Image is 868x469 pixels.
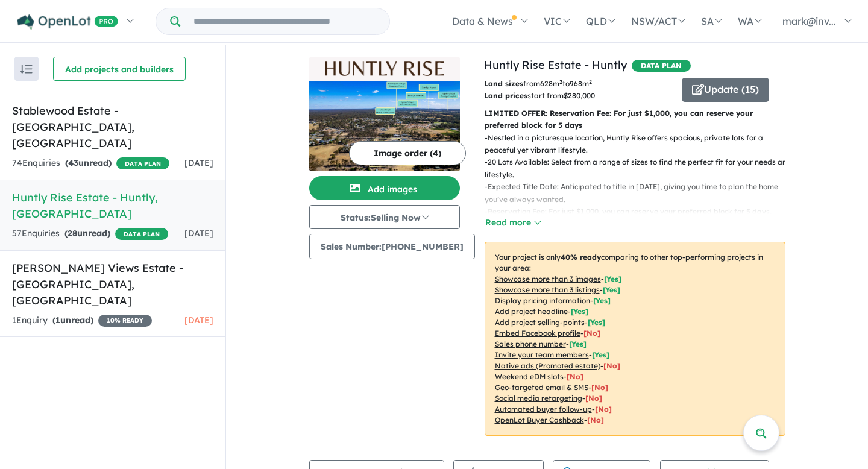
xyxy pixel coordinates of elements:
p: Your project is only comparing to other top-performing projects in your area: - - - - - - - - - -... [485,242,785,436]
span: [DATE] [184,157,213,168]
b: Land prices [484,91,527,100]
a: Huntly Rise Estate - Huntly LogoHuntly Rise Estate - Huntly [309,57,460,171]
span: [No] [585,394,602,403]
span: [No] [587,415,604,424]
p: from [484,78,673,90]
span: [DATE] [184,315,213,326]
span: DATA PLAN [116,157,169,169]
u: Invite your team members [495,350,589,359]
u: 628 m [540,79,562,88]
u: Geo-targeted email & SMS [495,383,588,392]
span: DATA PLAN [632,60,691,72]
span: mark@inv... [782,15,836,27]
button: Add images [309,176,460,200]
span: [No] [591,383,608,392]
button: Image order (4) [349,141,466,165]
span: [ Yes ] [603,285,620,294]
p: start from [484,90,673,102]
u: Showcase more than 3 images [495,274,601,283]
span: [DATE] [184,228,213,239]
button: Sales Number:[PHONE_NUMBER] [309,234,475,259]
b: 40 % ready [561,253,601,262]
span: to [562,79,592,88]
button: Update (15) [682,78,769,102]
button: Status:Selling Now [309,205,460,229]
u: Sales phone number [495,339,566,348]
img: Openlot PRO Logo White [17,14,118,30]
u: $ 280,000 [564,91,595,100]
p: - Expected Title Date: Anticipated to title in [DATE], giving you time to plan the home you’ve al... [485,181,795,206]
span: DATA PLAN [115,228,168,240]
span: [No] [595,404,612,414]
u: Automated buyer follow-up [495,404,592,414]
span: [ Yes ] [569,339,587,348]
span: [ Yes ] [593,296,611,305]
strong: ( unread) [64,228,110,239]
img: sort.svg [20,65,33,74]
div: 74 Enquir ies [12,156,169,171]
sup: 2 [559,78,562,85]
span: 10 % READY [98,315,152,327]
u: Showcase more than 3 listings [495,285,600,294]
span: [ Yes ] [604,274,621,283]
a: Huntly Rise Estate - Huntly [484,58,627,72]
div: 57 Enquir ies [12,227,168,241]
u: Social media retargeting [495,394,582,403]
span: [No] [603,361,620,370]
p: - 20 Lots Available: Select from a range of sizes to find the perfect fit for your needs and life... [485,156,795,181]
u: Native ads (Promoted estate) [495,361,600,370]
u: Weekend eDM slots [495,372,564,381]
span: [ Yes ] [592,350,609,359]
b: Land sizes [484,79,523,88]
p: - Nestled in a picturesque location, Huntly Rise offers spacious, private lots for a peaceful yet... [485,132,795,157]
span: 43 [68,157,78,168]
u: 968 m [570,79,592,88]
sup: 2 [589,78,592,85]
button: Add projects and builders [53,57,186,81]
h5: [PERSON_NAME] Views Estate - [GEOGRAPHIC_DATA] , [GEOGRAPHIC_DATA] [12,260,213,309]
u: OpenLot Buyer Cashback [495,415,584,424]
u: Display pricing information [495,296,590,305]
span: [ Yes ] [571,307,588,316]
p: LIMITED OFFER: Reservation Fee: For just $1,000, you can reserve your preferred block for 5 days [485,107,785,132]
button: Read more [485,216,541,230]
u: Add project headline [495,307,568,316]
p: - Reservation Fee: For just $1,000, you can reserve your preferred block for 5 days, allowing you... [485,206,795,230]
span: 1 [55,315,60,326]
img: Huntly Rise Estate - Huntly Logo [314,61,455,76]
h5: Huntly Rise Estate - Huntly , [GEOGRAPHIC_DATA] [12,189,213,222]
strong: ( unread) [52,315,93,326]
span: [ Yes ] [588,318,605,327]
input: Try estate name, suburb, builder or developer [183,8,387,34]
span: [ No ] [583,329,600,338]
img: Huntly Rise Estate - Huntly [309,81,460,171]
span: [No] [567,372,583,381]
h5: Stablewood Estate - [GEOGRAPHIC_DATA] , [GEOGRAPHIC_DATA] [12,102,213,151]
div: 1 Enquir y [12,313,152,328]
u: Embed Facebook profile [495,329,580,338]
strong: ( unread) [65,157,112,168]
u: Add project selling-points [495,318,585,327]
span: 28 [68,228,77,239]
